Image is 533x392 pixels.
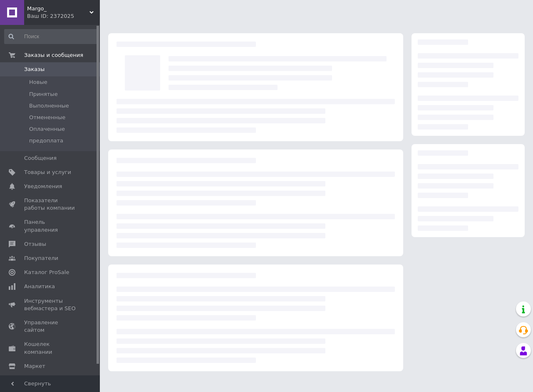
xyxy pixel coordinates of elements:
span: Оплаченные [29,125,65,133]
span: Инструменты вебмастера и SEO [24,297,77,312]
span: Аналитика [24,283,55,290]
span: Маркет [24,363,45,370]
span: Кошелек компании [24,341,77,355]
span: Margo_ [27,5,89,12]
span: Управление сайтом [24,319,77,334]
span: Заказы [24,66,45,73]
span: Сообщения [24,154,57,162]
span: Выполненные [29,102,69,110]
span: Уведомления [24,183,62,190]
span: Принятые [29,91,58,98]
input: Поиск [4,29,98,44]
span: Отмененные [29,114,65,121]
span: Отзывы [24,240,46,248]
span: Новые [29,78,47,86]
span: Панель управления [24,218,77,233]
span: предоплата [29,137,63,145]
span: Каталог ProSale [24,269,69,276]
span: Покупатели [24,255,58,262]
span: Заказы и сообщения [24,51,83,59]
div: Ваш ID: 2372025 [27,12,100,20]
span: Показатели работы компании [24,197,77,212]
span: Товары и услуги [24,169,71,176]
